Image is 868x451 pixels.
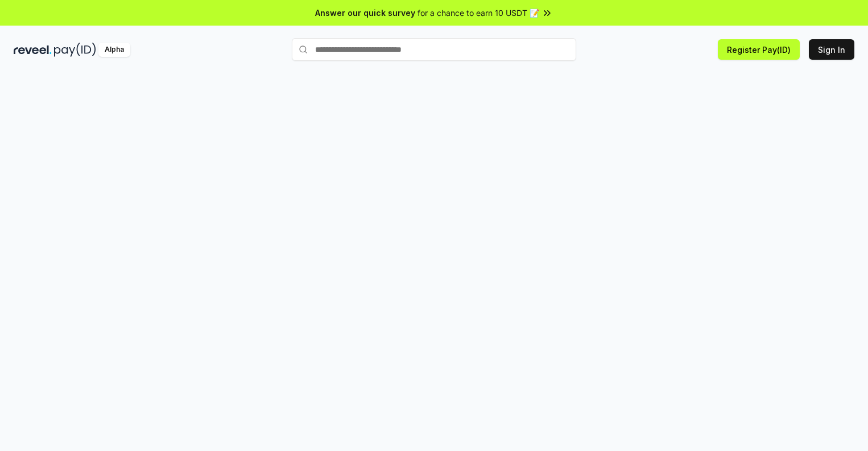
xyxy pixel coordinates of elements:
[809,39,854,60] button: Sign In
[418,7,539,19] span: for a chance to earn 10 USDT 📝
[54,43,96,57] img: pay_id
[718,39,800,60] button: Register Pay(ID)
[14,43,52,57] img: reveel_dark
[315,7,415,19] span: Answer our quick survey
[98,43,130,57] div: Alpha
